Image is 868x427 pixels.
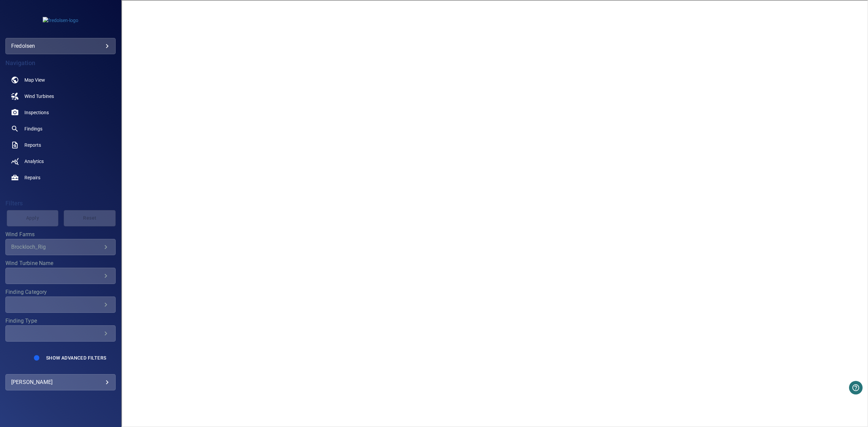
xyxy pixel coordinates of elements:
span: Show Advanced Filters [46,355,106,361]
a: windturbines noActive [5,88,116,104]
img: fredolsen-logo [43,17,78,24]
div: Finding Category [5,297,116,313]
span: Wind Turbines [24,93,54,100]
div: fredolsen [11,41,110,52]
a: repairs noActive [5,169,116,186]
button: Show Advanced Filters [42,352,110,363]
label: Wind Turbine Name [5,261,116,266]
label: Wind Farms [5,232,116,237]
a: map noActive [5,72,116,88]
div: Finding Type [5,325,116,342]
a: reports noActive [5,137,116,153]
label: Finding Type [5,318,116,324]
div: fredolsen [5,38,116,54]
span: Map View [24,77,45,83]
div: Wind Turbine Name [5,268,116,284]
span: Findings [24,125,42,132]
a: analytics noActive [5,153,116,169]
div: Wind Farms [5,239,116,255]
span: Analytics [24,158,44,165]
h4: Navigation [5,60,116,66]
span: Repairs [24,174,40,181]
label: Finding Category [5,289,116,295]
span: Reports [24,142,41,148]
a: findings noActive [5,121,116,137]
h4: Filters [5,200,116,207]
div: [PERSON_NAME] [11,377,110,388]
span: Inspections [24,109,49,116]
a: inspections noActive [5,104,116,121]
div: Brockloch_Rig [11,244,102,250]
